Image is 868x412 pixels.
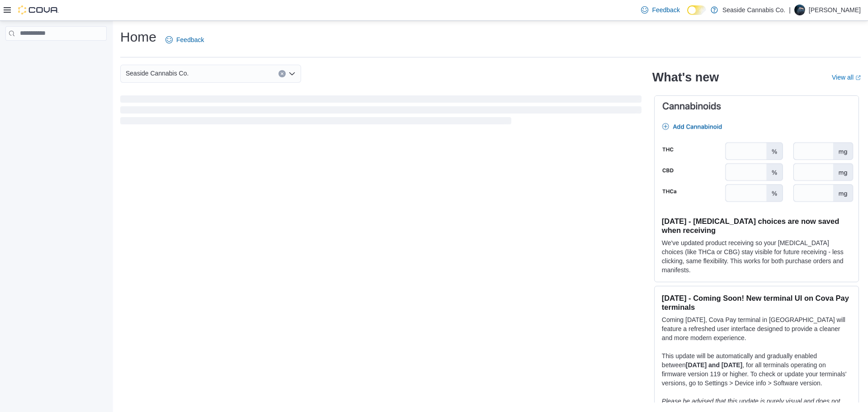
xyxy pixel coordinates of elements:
img: Cova [18,5,59,14]
svg: External link [855,75,861,81]
button: Clear input [278,70,286,77]
h2: What's new [652,70,719,85]
h3: [DATE] - [MEDICAL_DATA] choices are now saved when receiving [662,217,851,235]
input: Dark Mode [687,5,706,15]
p: We've updated product receiving so your [MEDICAL_DATA] choices (like THCa or CBG) stay visible fo... [662,238,851,275]
p: [PERSON_NAME] [809,5,861,15]
button: Open list of options [288,70,296,77]
div: Ryan Friend [794,5,805,15]
strong: [DATE] and [DATE] [686,361,742,369]
h3: [DATE] - Coming Soon! New terminal UI on Cova Pay terminals [662,294,851,312]
span: Seaside Cannabis Co. [126,68,189,79]
span: Feedback [652,5,679,14]
span: Loading [120,97,642,126]
p: Coming [DATE], Cova Pay terminal in [GEOGRAPHIC_DATA] will feature a refreshed user interface des... [662,315,851,342]
span: Feedback [176,35,204,44]
p: Seaside Cannabis Co. [722,5,785,15]
a: Feedback [162,31,208,49]
a: Feedback [637,1,683,19]
p: This update will be automatically and gradually enabled between , for all terminals operating on ... [662,351,851,388]
nav: Complex example [5,43,107,64]
h1: Home [120,28,156,46]
p: | [789,5,791,15]
a: View allExternal link [832,74,861,81]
